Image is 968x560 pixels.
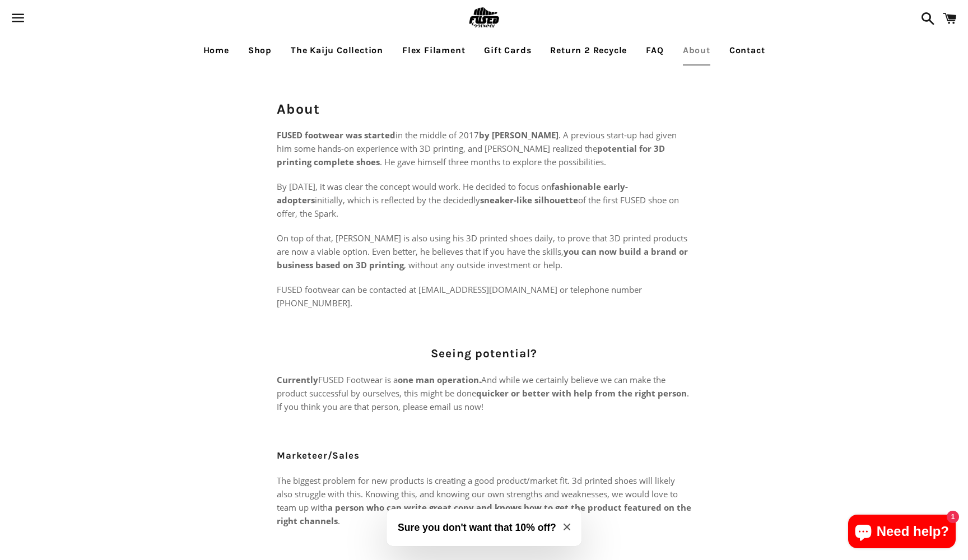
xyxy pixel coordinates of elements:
a: Flex Filament [394,36,473,64]
p: FUSED footwear can be contacted at [EMAIL_ADDRESS][DOMAIN_NAME] or telephone number [PHONE_NUMBER]. [277,283,691,310]
strong: sneaker-like silhouette [480,194,578,206]
strong: Currently [277,374,318,385]
a: Contact [721,36,774,64]
a: Gift Cards [476,36,539,64]
h4: Seeing potential? [277,346,691,362]
strong: potential for 3D printing complete shoes [277,143,665,167]
p: FUSED Footwear is a And while we certainly believe we can make the product successful by ourselve... [277,373,691,413]
strong: a person who can write great copy and knows how to get the product featured on the right channels [277,502,691,526]
strong: by [PERSON_NAME] [479,129,559,141]
h1: About [277,99,691,119]
p: in the middle of 2017 . A previous start-up had given him some hands-on experience with 3D printi... [277,128,691,169]
p: By [DATE], it was clear the concept would work. He decided to focus on initially, which is reflec... [277,180,691,220]
strong: one man operation. [398,374,481,385]
p: The biggest problem for new products is creating a good product/market fit. 3d printed shoes will... [277,474,691,528]
a: Shop [240,36,280,64]
h4: Marketeer/Sales [277,449,691,463]
strong: fashionable early-adopters [277,181,628,206]
a: The Kaiju Collection [282,36,392,64]
a: Home [195,36,238,64]
a: About [674,36,719,64]
strong: quicker or better with help from the right person [476,388,687,399]
p: On top of that, [PERSON_NAME] is also using his 3D printed shoes daily, to prove that 3D printed ... [277,231,691,272]
inbox-online-store-chat: Shopify online store chat [845,515,959,551]
strong: FUSED footwear was started [277,129,395,141]
a: FAQ [637,36,672,64]
a: Return 2 Recycle [542,36,635,64]
strong: you can now build a brand or business based on 3D printing [277,246,688,270]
